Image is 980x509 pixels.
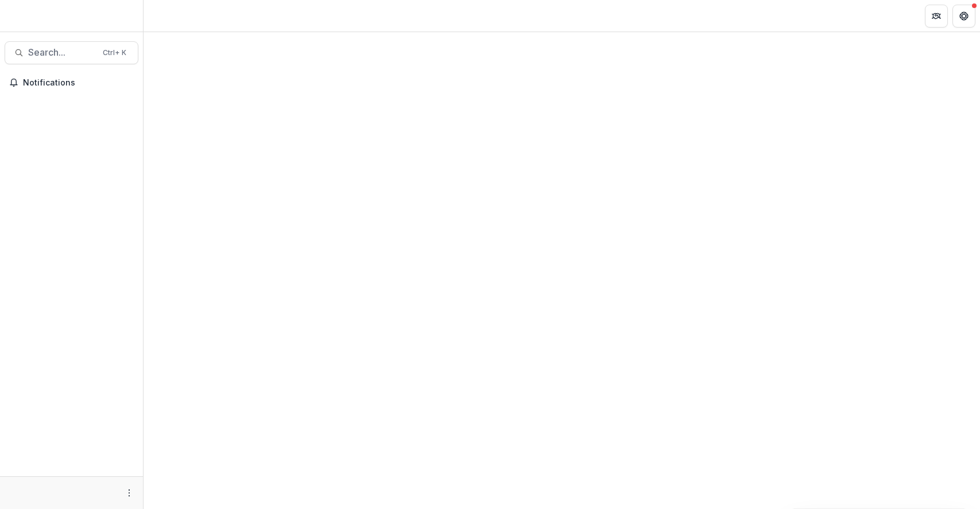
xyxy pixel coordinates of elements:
button: Partners [925,5,948,28]
button: Get Help [952,5,975,28]
nav: breadcrumb [148,7,197,24]
button: More [122,486,136,500]
span: Search... [28,47,96,58]
button: Notifications [5,73,138,92]
button: Search... [5,41,138,64]
span: Notifications [23,78,134,88]
div: Ctrl + K [100,46,129,59]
